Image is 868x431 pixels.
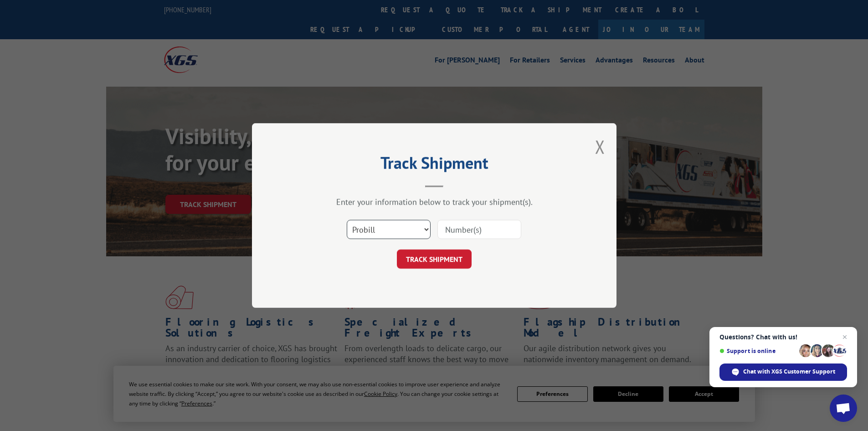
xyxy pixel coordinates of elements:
[298,156,571,174] h2: Track Shipment
[830,395,857,422] div: Open chat
[719,333,847,341] span: Questions? Chat with us!
[839,332,850,343] span: Close chat
[595,135,605,159] button: Close modal
[397,249,472,269] button: TRACK SHIPMENT
[743,368,835,376] span: Chat with XGS Customer Support
[298,197,571,207] div: Enter your information below to track your shipment(s).
[719,363,847,381] div: Chat with XGS Customer Support
[719,348,796,354] span: Support is online
[437,220,521,239] input: Number(s)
